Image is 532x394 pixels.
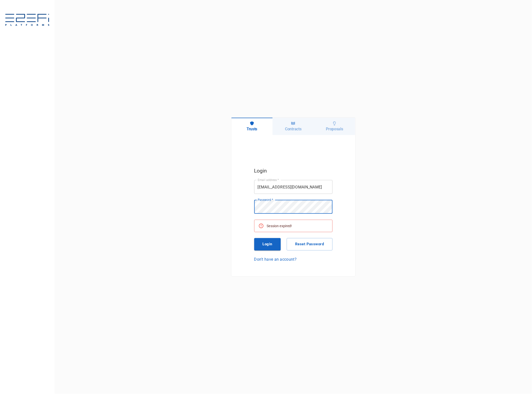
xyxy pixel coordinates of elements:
a: Don't have an account? [254,256,333,262]
h6: Proposals [326,127,343,131]
button: Reset Password [287,238,332,251]
h6: Contracts [285,127,301,131]
button: Login [254,238,281,251]
label: Email address [258,178,279,182]
div: Session expired! [267,221,292,230]
img: E2EFiPLATFORMS-7f06cbf9.svg [5,14,50,27]
label: Password [258,198,273,202]
h5: Login [254,167,333,175]
h6: Trusts [247,127,257,131]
